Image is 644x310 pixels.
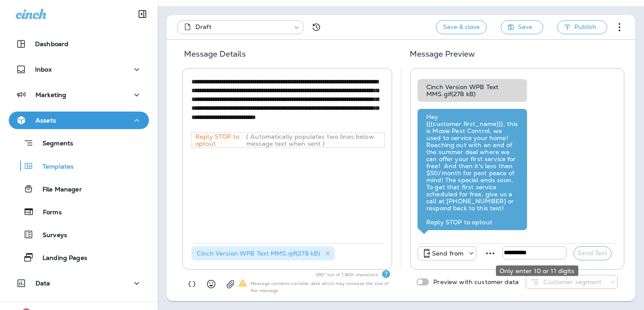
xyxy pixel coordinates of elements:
div: Only enter 10 or 11 digits [499,267,575,274]
button: View Changelog [308,18,325,36]
button: Inbox [9,61,149,78]
p: Inbox [35,66,52,73]
button: Forms [9,202,149,221]
button: Marketing [9,86,149,104]
p: Send from [432,250,464,257]
span: Cinch Version WPB Text MMS.gif ( 278 kB ) [197,249,320,257]
div: Hey {{{customer.first_name}}}, this is Moxie Pest Control, we used to service your home! Reaching... [426,113,518,226]
span: Draft [195,22,212,31]
button: Segments [9,133,149,152]
button: Templates [9,157,149,175]
p: Dashboard [35,40,68,47]
p: Segments [34,140,73,148]
span: Publish [574,22,596,32]
button: Collapse Sidebar [130,5,155,23]
h5: Message Preview [399,47,628,68]
button: Save & close [436,20,487,34]
p: Data [35,280,50,287]
div: Text Segments Text messages are billed per segment. A single segment is typically 160 characters,... [382,270,390,278]
button: Landing Pages [9,248,149,267]
p: ( Automatically populates two lines below message text when sent ) [246,133,384,147]
p: Surveys [34,231,67,240]
p: Preview with customer data [429,278,519,285]
p: Landing Pages [34,254,87,263]
p: 390 * out of 1,600 characters [315,271,382,278]
p: Assets [35,117,56,124]
h5: Message Details [173,47,399,68]
button: Assets [9,112,149,129]
button: Save [501,20,543,34]
p: Customer segment [543,278,602,285]
button: Surveys [9,225,149,244]
button: Dashboard [9,35,149,53]
p: File Manager [34,186,82,194]
div: Cinch Version WPB Text MMS.gif ( 278 kB ) [418,79,527,102]
div: Cinch Version WPB Text MMS.gif(278 kB) [191,246,335,260]
span: Save [518,22,532,32]
p: Templates [34,163,74,171]
p: Marketing [35,91,66,98]
button: Publish [557,20,607,34]
button: Data [9,274,149,292]
p: Message contains variable data which may increase the size of the message [247,280,390,294]
button: File Manager [9,180,149,198]
p: Reply STOP to optout [192,133,246,147]
p: Forms [34,209,62,217]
